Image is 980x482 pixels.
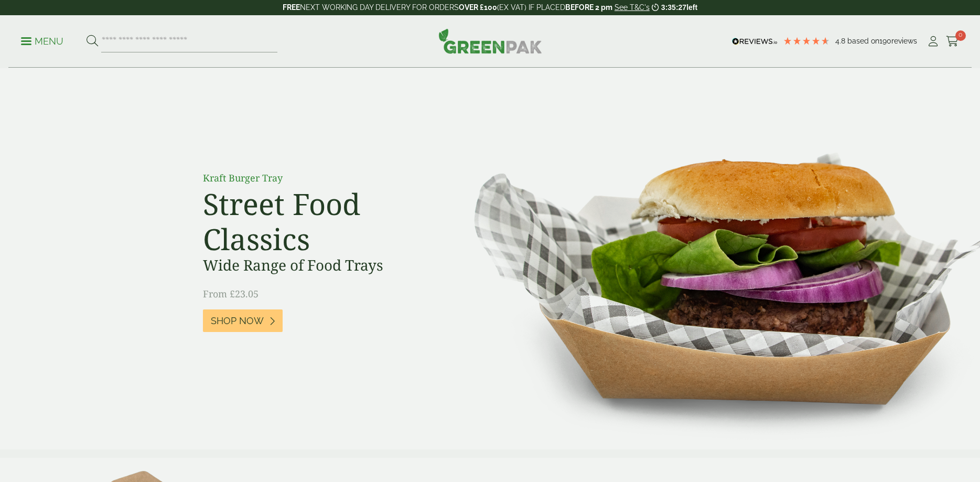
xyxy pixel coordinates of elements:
[847,37,879,45] span: Based on
[927,36,940,47] i: My Account
[203,186,439,256] h2: Street Food Classics
[879,37,891,45] span: 190
[459,3,497,12] strong: OVER £100
[211,315,264,327] span: Shop Now
[441,68,980,449] img: Street Food Classics
[21,35,63,46] a: Menu
[946,34,959,49] a: 0
[783,36,830,46] div: 4.79 Stars
[661,3,686,12] span: 3:35:27
[565,3,612,12] strong: BEFORE 2 pm
[203,287,259,300] span: From £23.05
[732,38,778,45] img: REVIEWS.io
[203,171,439,185] p: Kraft Burger Tray
[203,256,439,274] h3: Wide Range of Food Trays
[946,36,959,47] i: Cart
[686,3,697,12] span: left
[835,37,847,45] span: 4.8
[438,28,542,53] img: GreenPak Supplies
[615,3,650,12] a: See T&C's
[21,35,63,48] p: Menu
[955,30,966,41] span: 0
[203,309,283,332] a: Shop Now
[283,3,300,12] strong: FREE
[891,37,917,45] span: reviews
